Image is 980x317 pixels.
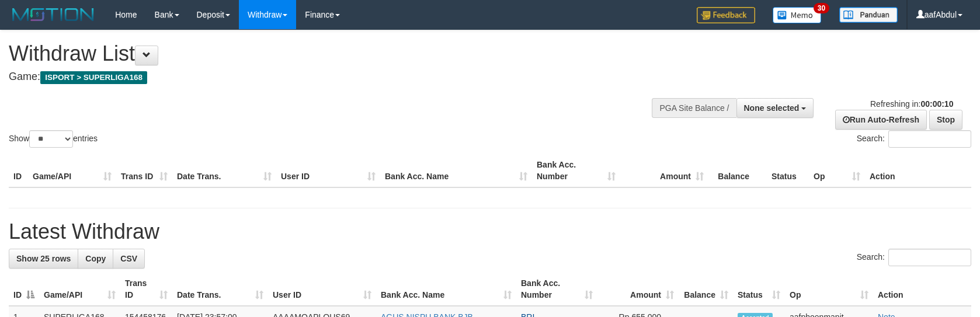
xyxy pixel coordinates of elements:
[920,99,953,109] strong: 00:00:10
[814,3,829,13] span: 30
[29,130,73,148] select: Showentries
[773,7,822,23] img: Button%20Memo.svg
[736,98,814,118] button: None selected
[85,254,106,263] span: Copy
[865,154,971,187] th: Action
[708,154,767,187] th: Balance
[120,254,137,263] span: CSV
[9,6,98,23] img: MOTION_logo.png
[785,273,873,306] th: Op: activate to sort column ascending
[172,273,268,306] th: Date Trans.: activate to sort column ascending
[733,273,785,306] th: Status: activate to sort column ascending
[835,110,927,130] a: Run Auto-Refresh
[9,273,39,306] th: ID: activate to sort column descending
[9,249,78,269] a: Show 25 rows
[40,71,147,84] span: ISPORT > SUPERLIGA168
[857,249,971,266] label: Search:
[39,273,120,306] th: Game/API: activate to sort column ascending
[380,154,532,187] th: Bank Acc. Name
[9,42,642,65] h1: Withdraw List
[9,154,28,187] th: ID
[679,273,733,306] th: Balance: activate to sort column ascending
[744,103,800,113] span: None selected
[888,249,971,266] input: Search:
[888,130,971,148] input: Search:
[78,249,113,269] a: Copy
[172,154,276,187] th: Date Trans.
[767,154,809,187] th: Status
[16,254,71,263] span: Show 25 rows
[839,7,898,23] img: panduan.png
[113,249,145,269] a: CSV
[268,273,376,306] th: User ID: activate to sort column ascending
[532,154,620,187] th: Bank Acc. Number
[376,273,516,306] th: Bank Acc. Name: activate to sort column ascending
[28,154,116,187] th: Game/API
[857,130,971,148] label: Search:
[116,154,172,187] th: Trans ID
[9,130,98,148] label: Show entries
[929,110,962,130] a: Stop
[9,71,642,83] h4: Game:
[597,273,679,306] th: Amount: activate to sort column ascending
[120,273,172,306] th: Trans ID: activate to sort column ascending
[809,154,865,187] th: Op
[620,154,708,187] th: Amount
[276,154,380,187] th: User ID
[516,273,597,306] th: Bank Acc. Number: activate to sort column ascending
[9,220,971,243] h1: Latest Withdraw
[697,7,755,23] img: Feedback.jpg
[873,273,971,306] th: Action
[870,99,953,109] span: Refreshing in:
[652,98,736,118] div: PGA Site Balance /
